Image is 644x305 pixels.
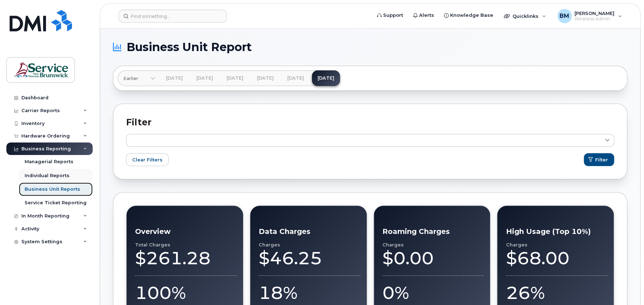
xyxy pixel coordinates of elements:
[584,153,614,166] button: Filter
[126,153,169,166] button: Clear Filters
[259,227,360,236] h3: Data Charges
[132,156,163,163] span: Clear Filters
[127,42,252,52] span: Business Unit Report
[259,247,360,269] div: $46.25
[282,70,310,86] a: [DATE]
[382,242,484,247] div: Charges
[506,242,607,247] div: Charges
[259,282,360,304] div: 18%
[382,247,484,269] div: $0.00
[135,242,237,247] div: Total Charges
[123,75,138,82] span: Earlier
[191,70,219,86] a: [DATE]
[126,117,614,127] h2: Filter
[160,70,189,86] a: [DATE]
[251,70,279,86] a: [DATE]
[259,242,360,247] div: Charges
[506,282,607,304] div: 26%
[135,247,237,269] div: $261.28
[595,156,608,163] span: Filter
[221,70,249,86] a: [DATE]
[382,282,484,304] div: 0%
[118,70,155,86] a: Earlier
[135,282,237,304] div: 100%
[382,227,484,236] h3: Roaming Charges
[506,227,607,236] h3: High Usage (Top 10%)
[506,247,607,269] div: $68.00
[312,70,340,86] a: [DATE]
[135,227,237,236] h3: Overview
